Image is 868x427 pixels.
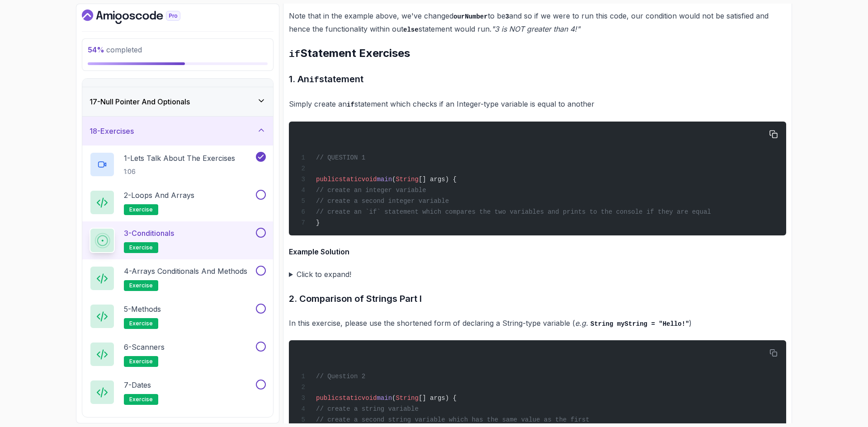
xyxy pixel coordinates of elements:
code: 3 [505,13,509,20]
h3: 17 - Null Pointer And Optionals [90,96,190,107]
span: } [316,219,320,226]
span: static [339,176,361,183]
span: exercise [129,206,153,213]
span: exercise [129,282,153,289]
button: 2-Loops and Arraysexercise [90,190,266,215]
p: 1 - Lets Talk About The Exercises [124,153,235,164]
span: ( [392,176,396,183]
button: 18-Exercises [82,117,273,145]
code: else [403,26,419,33]
span: static [339,394,361,402]
span: exercise [129,244,153,251]
span: String [396,176,418,183]
p: 2 - Loops and Arrays [124,190,194,201]
span: public [316,176,339,183]
em: "3 is NOT greater than 4!" [491,24,580,33]
p: In this exercise, please use the shortened form of declaring a String-type variable ( ) [289,317,786,330]
code: ourNumber [453,13,488,20]
span: main [377,394,392,402]
button: 6-Scannersexercise [90,342,266,367]
span: String [396,394,418,402]
h2: Statement Exercises [289,46,786,61]
span: exercise [129,396,153,403]
button: 1-Lets Talk About The Exercises1:06 [90,152,266,177]
p: 6 - Scanners [124,342,165,352]
span: completed [88,45,142,54]
span: // create an integer variable [316,187,426,194]
a: Dashboard [82,9,201,24]
span: exercise [129,358,153,365]
span: void [362,394,377,402]
span: // create an `if` statement which compares the two variables and prints to the console if they ar... [316,208,711,216]
code: if [309,75,319,84]
code: if [289,49,300,60]
span: main [377,176,392,183]
h3: 2. Comparison of Strings Part I [289,291,786,306]
p: Simply create an statement which checks if an Integer-type variable is equal to another [289,98,786,111]
p: 1:06 [124,167,235,176]
p: 7 - Dates [124,380,151,390]
button: 7-Datesexercise [90,380,266,405]
code: if [347,101,354,108]
span: // create a second string variable which has the same value as the first [316,416,590,423]
span: // QUESTION 1 [316,154,365,161]
code: String myString = "Hello!" [590,320,689,328]
span: void [362,176,377,183]
button: 3-Conditionalsexercise [90,228,266,253]
span: public [316,394,339,402]
p: Note that in the example above, we've changed to be and so if we were to run this code, our condi... [289,9,786,35]
span: 54 % [88,45,104,54]
h4: Example Solution [289,246,786,257]
h3: 1. An statement [289,72,786,87]
span: [] args) { [419,394,457,402]
p: 3 - Conditionals [124,228,174,239]
span: // Question 2 [316,373,365,380]
p: 4 - Arrays Conditionals and Methods [124,266,247,277]
em: e.g. [575,319,588,328]
span: [] args) { [419,176,457,183]
p: 5 - Methods [124,304,161,314]
h3: 18 - Exercises [90,126,134,136]
span: // create a string variable [316,405,419,413]
span: ( [392,394,396,402]
button: 17-Null Pointer And Optionals [82,87,273,116]
span: // create a second integer variable [316,197,449,205]
summary: Click to expand! [289,268,786,281]
span: exercise [129,320,153,327]
button: 4-Arrays Conditionals and Methodsexercise [90,266,266,291]
button: 5-Methodsexercise [90,304,266,329]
